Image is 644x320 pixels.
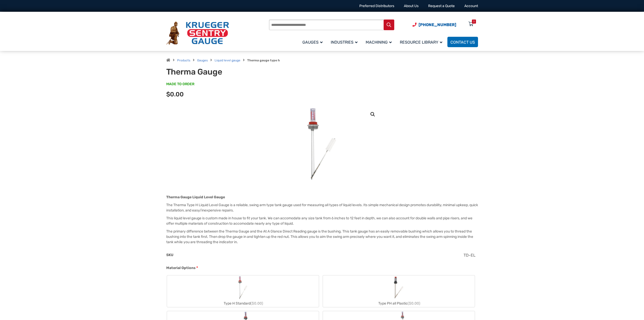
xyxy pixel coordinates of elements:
a: Preferred Distributors [359,4,394,8]
a: Contact Us [447,37,478,47]
span: Machining [366,40,392,45]
span: ($0.00) [408,301,420,306]
div: Type PH all Plastic [323,300,475,307]
a: Industries [328,36,363,48]
strong: Therma Gauge Liquid Level Gauge [166,195,225,199]
span: Material Options [166,266,196,270]
a: Phone Number (920) 434-8860 [412,22,456,28]
span: MADE TO ORDER [166,82,194,87]
a: Products [177,59,190,62]
span: Gauges [302,40,323,45]
span: TD-EL [464,253,475,258]
label: Type H Standard [167,275,319,307]
a: Account [464,4,478,8]
a: Gauges [197,59,208,62]
a: Machining [363,36,397,48]
label: Type PH all Plastic [323,275,475,307]
abbr: required [196,265,198,271]
div: Type H Standard [167,300,319,307]
div: 0 [473,20,475,24]
a: About Us [404,4,419,8]
a: Liquid level gauge [215,59,240,62]
span: Industries [331,40,358,45]
span: SKU [166,253,173,257]
span: $0.00 [166,91,184,98]
strong: Therma gauge type h [247,59,280,62]
p: This liquid level gauge is custom made in house to fit your tank. We can accomodate any size tank... [166,216,478,226]
img: Krueger Sentry Gauge [166,22,229,45]
a: View full-screen image gallery [368,110,377,119]
h1: Therma Gauge [166,67,291,77]
span: Resource Library [400,40,442,45]
p: The primary difference between the Therma Gauge and the At A Glance Direct Reading gauge is the b... [166,229,478,245]
a: Request a Quote [428,4,455,8]
span: [PHONE_NUMBER] [419,22,456,27]
span: Contact Us [450,40,475,45]
a: Gauges [299,36,328,48]
a: Resource Library [397,36,447,48]
p: The Therma Type H Liquid Level Gauge is a reliable, swing arm type tank gauge used for measuring ... [166,202,478,213]
span: ($0.00) [251,301,263,306]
